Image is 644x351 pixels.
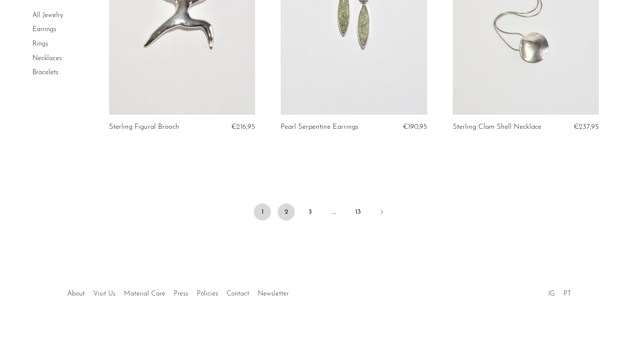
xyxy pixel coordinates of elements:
a: Sterling Figural Brooch [109,123,179,131]
a: All Jewelry [32,12,63,19]
a: 2 [278,203,295,220]
span: €237,95 [574,123,599,131]
a: Sterling Clam Shell Necklace [453,123,541,131]
a: Rings [32,41,48,47]
a: 3 [302,203,319,220]
a: 13 [349,203,366,220]
a: Visit Us [93,290,115,297]
a: Necklaces [32,55,62,62]
span: … [325,203,342,220]
span: 1 [254,203,271,220]
a: IG [548,290,555,297]
span: €190,95 [403,123,427,131]
a: Contact [227,290,249,297]
span: €216,95 [231,123,255,131]
a: About [67,290,85,297]
a: Press [174,290,188,297]
ul: Quick links [63,284,293,300]
a: Pearl Serpentine Earrings [281,123,358,131]
a: Bracelets [32,69,58,76]
a: Earrings [32,26,56,33]
a: Next [373,203,390,222]
a: Policies [197,290,218,297]
ul: Social Medias [544,284,575,300]
a: Material Care [124,290,165,297]
a: PT [563,290,571,297]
